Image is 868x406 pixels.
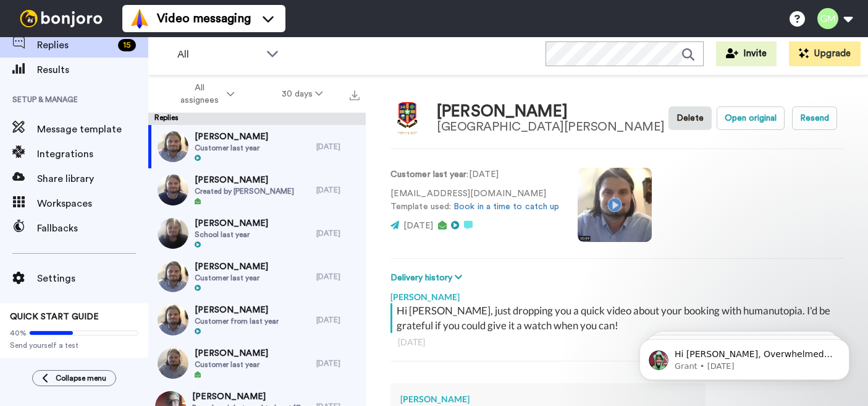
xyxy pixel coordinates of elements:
span: [PERSON_NAME] [195,347,268,360]
span: [PERSON_NAME] [195,304,279,316]
span: Collapse menu [56,373,106,383]
div: [DATE] [316,358,360,368]
span: QUICK START GUIDE [10,313,99,321]
button: Resend [792,106,837,130]
div: [PERSON_NAME] [400,393,696,405]
button: All assignees [151,77,258,111]
button: Upgrade [789,41,861,66]
button: Delete [668,106,712,130]
span: [PERSON_NAME] [195,174,294,186]
span: Video messaging [157,10,251,27]
span: Customer last year [195,273,268,283]
p: : [DATE] [390,168,559,181]
div: [GEOGRAPHIC_DATA][PERSON_NAME] [437,120,665,134]
span: Created by [PERSON_NAME] [195,186,294,196]
span: Replies [37,38,113,53]
div: Replies [148,113,366,125]
div: [PERSON_NAME] [437,103,665,121]
span: Customer from last year [195,316,279,326]
a: [PERSON_NAME]Customer from last year[DATE] [148,298,366,342]
span: [PERSON_NAME] [192,391,310,403]
span: Integrations [37,147,148,162]
div: [DATE] [316,142,360,152]
button: Open original [717,106,785,130]
div: Hi [PERSON_NAME], just dropping you a quick video about your booking with humanutopia. I'd be gra... [397,303,840,333]
a: [PERSON_NAME]Customer last year[DATE] [148,125,366,168]
div: [DATE] [398,336,836,348]
span: Settings [37,271,148,286]
button: Export all results that match these filters now. [346,85,363,103]
span: Workspaces [37,196,148,211]
img: 40576062-d1cb-4fa0-8ffd-8bc552602b58-thumb.jpg [158,218,188,249]
div: 15 [118,39,136,51]
div: [DATE] [316,272,360,282]
div: [DATE] [316,228,360,238]
a: [PERSON_NAME]Created by [PERSON_NAME][DATE] [148,168,366,212]
iframe: Intercom notifications message [621,313,868,400]
div: [DATE] [316,315,360,325]
img: Image of Ben Weaver [390,101,424,136]
span: Fallbacks [37,221,148,236]
a: [PERSON_NAME]School last year[DATE] [148,212,366,255]
img: ac2f9c90-c253-4151-82cd-3fec45628096-thumb.jpg [158,175,188,205]
span: [PERSON_NAME] [195,131,268,143]
span: All [177,47,260,62]
span: [PERSON_NAME] [195,261,268,273]
span: [DATE] [403,222,433,230]
img: 9d5ceefc-a7b3-4a99-bfdc-0efc0d710955-thumb.jpg [158,131,188,162]
img: export.svg [350,90,360,100]
img: vm-color.svg [130,9,150,28]
span: Results [37,63,148,77]
span: School last year [195,230,268,240]
button: Delivery history [390,271,466,285]
span: All assignees [174,82,224,106]
span: Share library [37,171,148,186]
button: 30 days [258,83,347,105]
button: Invite [716,41,777,66]
a: Book in a time to catch up [453,202,559,211]
button: Collapse menu [32,370,116,386]
p: [EMAIL_ADDRESS][DOMAIN_NAME] Template used: [390,188,559,214]
a: [PERSON_NAME]Customer last year[DATE] [148,342,366,385]
span: [PERSON_NAME] [195,217,268,230]
span: Customer last year [195,360,268,369]
a: [PERSON_NAME]Customer last year[DATE] [148,255,366,298]
img: bj-logo-header-white.svg [15,10,107,27]
strong: Customer last year [390,170,466,179]
span: 40% [10,328,27,338]
span: Customer last year [195,143,268,153]
span: Send yourself a test [10,340,138,350]
img: 90b82eec-8290-4178-9ea6-bf9130d6b445-thumb.jpg [158,304,188,335]
span: Message template [37,122,148,137]
img: 9c372ca7-7da8-4376-8524-a0e1e6b9bcca-thumb.jpg [158,261,188,292]
div: [DATE] [316,185,360,195]
img: ff07db4e-e76a-41e2-a1d1-52d888de91e0-thumb.jpg [158,348,188,379]
div: [PERSON_NAME] [390,285,843,303]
